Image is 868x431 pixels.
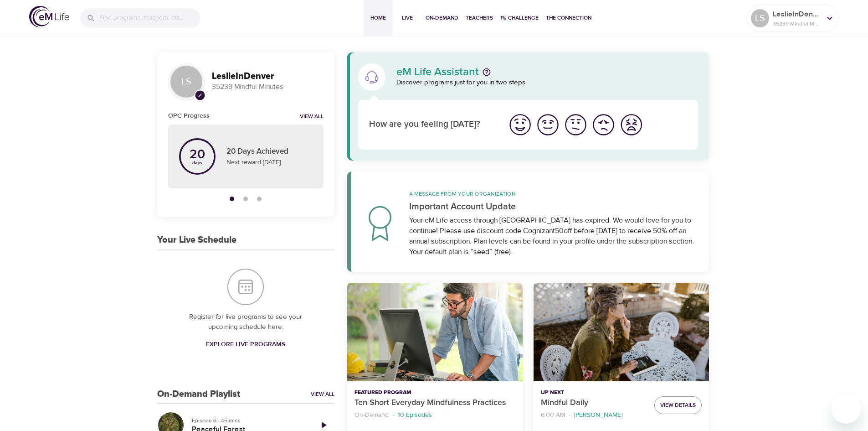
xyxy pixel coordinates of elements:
[535,112,560,137] img: good
[562,111,590,139] button: I'm feeling ok
[311,390,334,398] a: View All
[832,395,861,424] iframe: Button to launch messaging window
[190,161,205,165] p: days
[29,6,69,27] img: logo
[354,389,515,397] p: Featured Program
[192,416,305,425] p: Episode 6 · 45 mins
[534,111,562,139] button: I'm feeling good
[212,71,324,82] h3: LeslieInDenver
[590,111,617,139] button: I'm feeling bad
[226,158,313,167] p: Next reward [DATE]
[369,118,495,131] p: How are you feeling [DATE]?
[392,409,394,421] li: ·
[168,111,210,121] h6: OPC Progress
[619,112,644,137] img: worst
[574,410,622,420] p: [PERSON_NAME]
[226,146,313,158] p: 20 Days Achieved
[409,200,699,213] p: Important Account Update
[168,63,205,100] div: LS
[157,235,236,245] h3: Your Live Schedule
[367,13,389,23] span: Home
[569,409,570,421] li: ·
[773,20,821,28] p: 35239 Mindful Minutes
[354,410,389,420] p: On-Demand
[751,9,769,27] div: LS
[157,389,240,400] h3: On-Demand Playlist
[206,339,285,350] span: Explore Live Programs
[212,82,324,92] p: 35239 Mindful Minutes
[546,13,591,23] span: The Connection
[466,13,493,23] span: Teachers
[506,111,534,139] button: I'm feeling great
[227,269,264,305] img: Your Live Schedule
[541,389,647,397] p: Up Next
[541,410,565,420] p: 6:00 AM
[409,190,699,198] p: A message from your organization
[99,8,200,28] input: Find programs, teachers, etc...
[563,112,588,137] img: ok
[409,215,699,257] div: Your eM Life access through [GEOGRAPHIC_DATA] has expired. We would love for you to continue! Ple...
[508,112,533,137] img: great
[541,397,647,409] p: Mindful Daily
[175,312,316,332] p: Register for live programs to see your upcoming schedule here.
[396,67,479,78] p: eM Life Assistant
[534,283,709,382] button: Mindful Daily
[396,13,418,23] span: Live
[773,9,821,20] p: LeslieInDenver
[300,113,324,121] a: View all notifications
[190,148,205,161] p: 20
[654,396,702,414] button: View Details
[660,400,696,410] span: View Details
[396,78,699,88] p: Discover programs just for you in two steps
[426,13,458,23] span: On-Demand
[202,336,289,353] a: Explore Live Programs
[354,397,515,409] p: Ten Short Everyday Mindfulness Practices
[591,112,616,137] img: bad
[347,283,523,382] button: Ten Short Everyday Mindfulness Practices
[617,111,645,139] button: I'm feeling worst
[500,13,539,23] span: 1% Challenge
[365,70,379,84] img: eM Life Assistant
[398,410,432,420] p: 10 Episodes
[354,409,515,421] nav: breadcrumb
[541,409,647,421] nav: breadcrumb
